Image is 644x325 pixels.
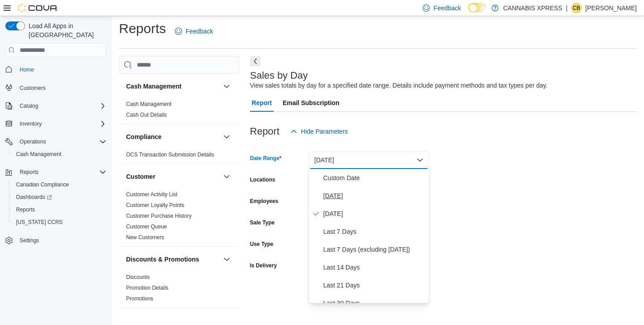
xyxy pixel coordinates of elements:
[20,66,34,73] span: Home
[119,272,239,308] div: Discounts & Promotions
[126,101,171,108] span: Cash Management
[13,149,65,160] a: Cash Management
[13,179,72,190] a: Canadian Compliance
[20,138,46,145] span: Operations
[250,219,275,226] label: Sale Type
[16,64,38,75] a: Home
[126,274,150,281] span: Discounts
[126,82,182,91] h3: Cash Management
[283,94,339,112] span: Email Subscription
[20,237,39,244] span: Settings
[25,21,106,39] span: Load All Apps in [GEOGRAPHIC_DATA]
[20,169,38,176] span: Reports
[126,295,153,302] a: Promotions
[585,3,637,13] p: [PERSON_NAME]
[16,82,106,93] span: Customers
[323,262,425,273] span: Last 14 Days
[250,176,275,183] label: Locations
[250,81,548,90] div: View sales totals by day for a specified date range. Details include payment methods and tax type...
[9,178,110,191] button: Canadian Compliance
[126,152,214,158] a: OCS Transaction Submission Details
[16,167,42,177] button: Reports
[20,120,42,127] span: Inventory
[126,191,178,198] span: Customer Activity List
[16,151,61,158] span: Cash Management
[221,131,232,142] button: Compliance
[323,244,425,255] span: Last 7 Days (excluding [DATE])
[186,27,213,36] span: Feedback
[5,59,106,270] nav: Complex example
[126,212,192,219] span: Customer Purchase History
[13,204,38,215] a: Reports
[573,3,580,13] span: CB
[2,63,110,76] button: Home
[13,149,106,160] span: Cash Management
[16,219,63,226] span: [US_STATE] CCRS
[119,189,239,246] div: Customer
[2,166,110,178] button: Reports
[566,3,568,13] p: |
[323,173,425,183] span: Custom Date
[126,202,184,208] a: Customer Loyalty Points
[2,135,110,148] button: Operations
[323,226,425,237] span: Last 7 Days
[171,22,216,40] a: Feedback
[2,118,110,130] button: Inventory
[309,169,429,303] div: Select listbox
[13,217,66,228] a: [US_STATE] CCRS
[221,171,232,182] button: Customer
[20,84,46,92] span: Customers
[571,3,582,13] div: Christine Baker
[9,148,110,160] button: Cash Management
[126,132,161,141] h3: Compliance
[16,167,106,177] span: Reports
[301,127,348,136] span: Hide Parameters
[250,56,261,67] button: Next
[126,234,164,241] a: New Customers
[433,4,461,13] span: Feedback
[9,216,110,228] button: [US_STATE] CCRS
[13,179,106,190] span: Canadian Compliance
[126,295,153,302] span: Promotions
[20,102,38,110] span: Catalog
[126,202,184,209] span: Customer Loyalty Points
[221,254,232,265] button: Discounts & Promotions
[9,191,110,203] a: Dashboards
[16,136,50,147] button: Operations
[250,155,282,162] label: Date Range
[126,172,220,181] button: Customer
[16,118,45,129] button: Inventory
[323,208,425,219] span: [DATE]
[250,241,273,248] label: Use Type
[18,4,58,13] img: Cova
[250,126,280,137] h3: Report
[252,94,272,112] span: Report
[323,298,425,308] span: Last 30 Days
[250,198,278,205] label: Employees
[503,3,562,13] p: CANNABIS XPRESS
[16,63,106,75] span: Home
[16,101,42,111] button: Catalog
[126,191,178,198] a: Customer Activity List
[126,285,169,291] a: Promotion Details
[126,224,167,230] a: Customer Queue
[16,83,49,93] a: Customers
[2,81,110,94] button: Customers
[126,234,164,241] span: New Customers
[16,194,52,201] span: Dashboards
[250,262,277,269] label: Is Delivery
[16,206,35,213] span: Reports
[119,20,166,38] h1: Reports
[119,149,239,164] div: Compliance
[126,151,214,158] span: OCS Transaction Submission Details
[309,151,429,169] button: [DATE]
[323,280,425,291] span: Last 21 Days
[2,234,110,247] button: Settings
[2,100,110,112] button: Catalog
[126,284,169,291] span: Promotion Details
[13,217,106,228] span: Washington CCRS
[16,136,106,147] span: Operations
[126,112,167,118] a: Cash Out Details
[126,101,171,107] a: Cash Management
[126,111,167,118] span: Cash Out Details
